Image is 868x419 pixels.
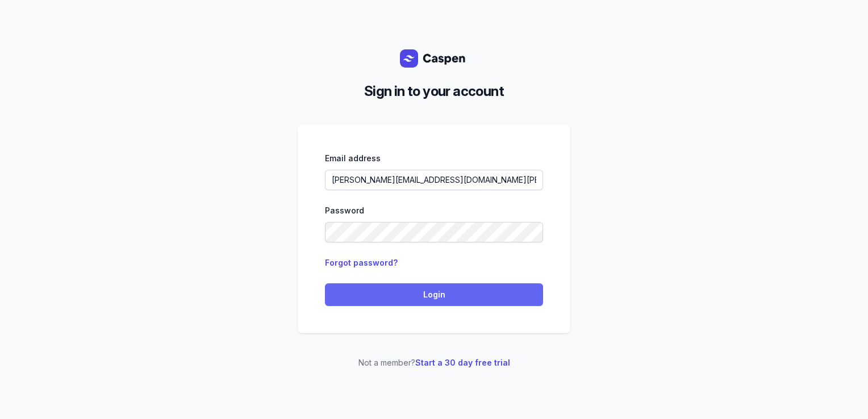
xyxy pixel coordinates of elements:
[325,170,543,190] input: Enter your email address...
[332,288,536,301] span: Login
[325,283,543,306] button: Login
[307,81,561,102] h2: Sign in to your account
[415,358,510,367] a: Start a 30 day free trial
[298,356,570,370] p: Not a member?
[325,204,543,217] div: Password
[325,258,398,267] a: Forgot password?
[325,152,543,165] div: Email address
